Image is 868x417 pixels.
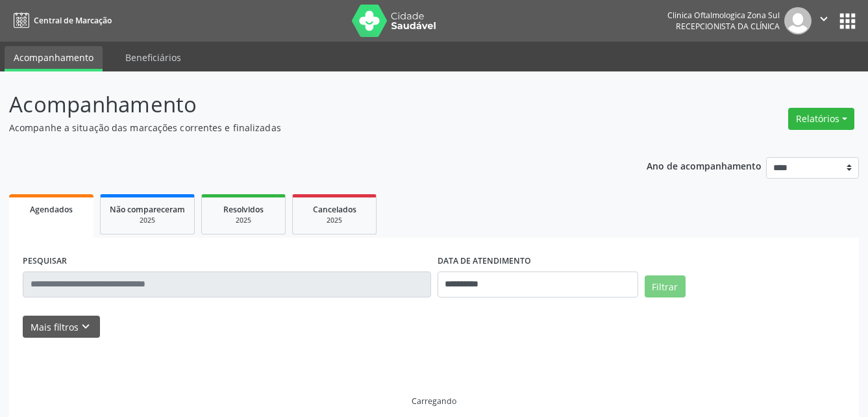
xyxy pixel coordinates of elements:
[5,46,103,71] a: Acompanhamento
[79,320,93,334] i: keyboard_arrow_down
[817,12,831,26] i: 
[676,21,780,32] span: Recepcionista da clínica
[812,7,836,34] button: 
[412,396,456,407] div: Carregando
[211,216,276,225] div: 2025
[23,251,67,272] label: PESQUISAR
[223,204,264,215] span: Resolvidos
[23,316,100,338] button: Mais filtroskeyboard_arrow_down
[313,204,356,215] span: Cancelados
[645,275,686,297] button: Filtrar
[784,7,812,34] img: img
[34,15,112,26] span: Central de Marcação
[647,157,762,173] p: Ano de acompanhamento
[116,46,190,69] a: Beneficiários
[9,121,604,134] p: Acompanhe a situação das marcações correntes e finalizadas
[9,88,604,121] p: Acompanhamento
[667,10,780,21] div: Clinica Oftalmologica Zona Sul
[788,108,854,130] button: Relatórios
[9,10,112,31] a: Central de Marcação
[302,216,367,225] div: 2025
[30,204,73,215] span: Agendados
[836,10,859,32] button: apps
[110,204,185,215] span: Não compareceram
[110,216,185,225] div: 2025
[438,251,531,272] label: DATA DE ATENDIMENTO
